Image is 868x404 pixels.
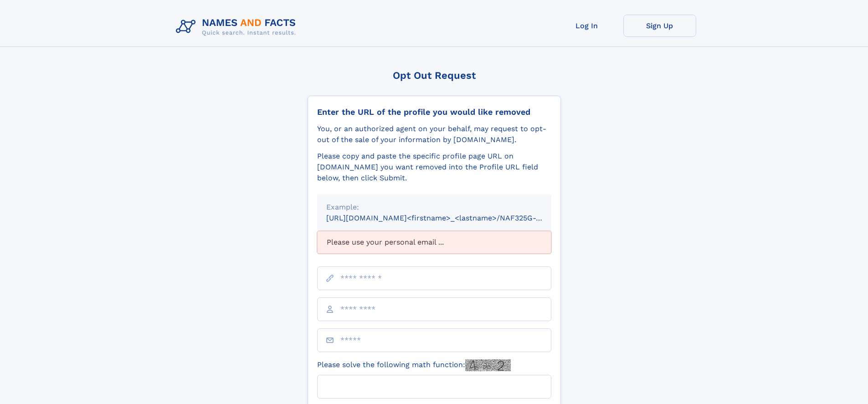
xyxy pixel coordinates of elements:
label: Please solve the following math function: [317,359,511,371]
img: Logo Names and Facts [172,15,303,39]
a: Sign Up [623,15,696,37]
div: Opt Out Request [308,70,561,81]
div: Example: [326,202,542,213]
div: You, or an authorized agent on your behalf, may request to opt-out of the sale of your informatio... [317,123,551,145]
div: Please use your personal email ... [317,231,551,254]
div: Please copy and paste the specific profile page URL on [DOMAIN_NAME] you want removed into the Pr... [317,151,551,184]
small: [URL][DOMAIN_NAME]<firstname>_<lastname>/NAF325G-xxxxxxxx [326,214,569,222]
a: Log In [550,15,623,37]
div: Enter the URL of the profile you would like removed [317,107,551,117]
